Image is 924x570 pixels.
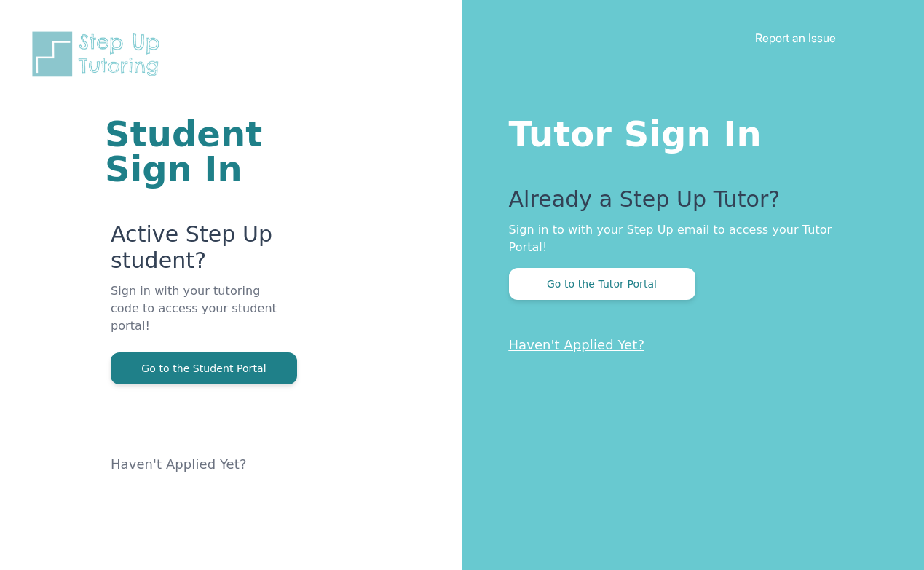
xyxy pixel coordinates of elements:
[509,111,866,151] h1: Tutor Sign In
[509,221,866,256] p: Sign in to with your Step Up email to access your Tutor Portal!
[509,186,866,221] p: Already a Step Up Tutor?
[111,282,288,352] p: Sign in with your tutoring code to access your student portal!
[29,29,169,79] img: Step Up Tutoring horizontal logo
[111,361,297,375] a: Go to the Student Portal
[509,268,695,300] button: Go to the Tutor Portal
[105,116,288,186] h1: Student Sign In
[111,352,297,384] button: Go to the Student Portal
[509,277,695,290] a: Go to the Tutor Portal
[111,456,247,472] a: Haven't Applied Yet?
[755,31,836,45] a: Report an Issue
[111,221,288,282] p: Active Step Up student?
[509,337,645,352] a: Haven't Applied Yet?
